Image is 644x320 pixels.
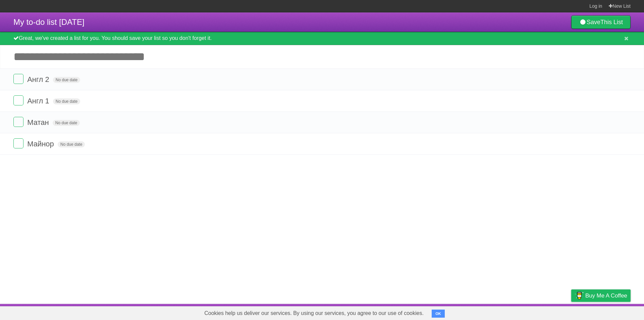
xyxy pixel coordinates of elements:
[27,97,51,105] span: Англ 1
[13,17,85,27] span: My to-do list [DATE]
[13,138,23,148] label: Done
[27,75,51,84] span: Англ 2
[13,95,23,105] label: Done
[27,118,51,127] span: Матан
[504,306,531,318] a: Developers
[27,140,56,148] span: Майнор
[600,19,623,26] b: This List
[585,290,627,302] span: Buy me a coffee
[571,15,631,29] a: SaveThis List
[571,289,631,302] a: Buy me a coffee
[432,310,445,318] button: OK
[540,306,554,318] a: Terms
[53,98,80,104] span: No due date
[562,306,580,318] a: Privacy
[53,120,80,126] span: No due date
[13,117,23,127] label: Done
[588,306,631,318] a: Suggest a feature
[13,74,23,84] label: Done
[58,141,85,147] span: No due date
[53,77,80,83] span: No due date
[575,290,584,301] img: Buy me a coffee
[198,307,430,320] span: Cookies help us deliver our services. By using our services, you agree to our use of cookies.
[482,306,496,318] a: About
